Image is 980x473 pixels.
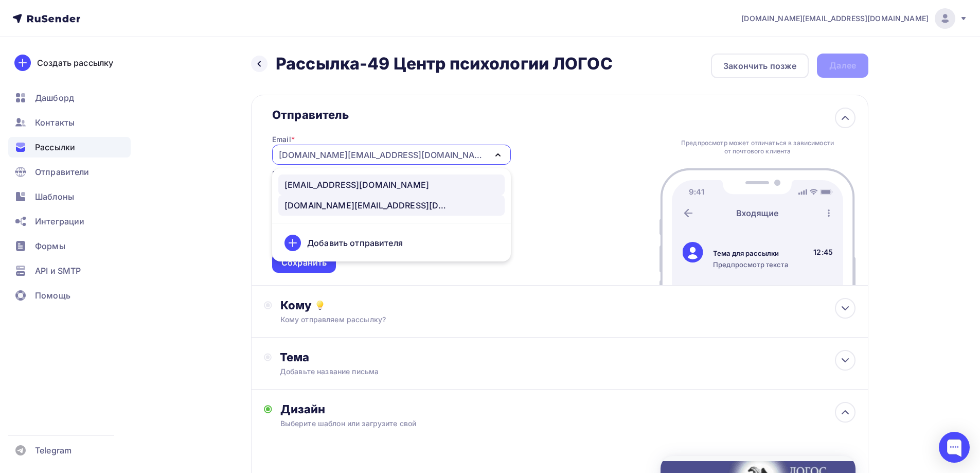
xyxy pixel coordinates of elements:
a: Шаблоны [8,186,131,207]
div: Добавьте название письма [280,366,463,377]
span: [DOMAIN_NAME][EMAIL_ADDRESS][DOMAIN_NAME] [741,13,929,24]
div: Сохранить [281,257,327,269]
div: Предпросмотр может отличаться в зависимости от почтового клиента [679,139,837,155]
div: Создать рассылку [37,57,113,69]
div: Рекомендуем , чтобы рассылка не попала в «Спам» [272,169,511,189]
div: Тема для рассылки [713,249,788,258]
div: Email [272,134,295,145]
a: Дашборд [8,87,131,108]
div: Закончить позже [723,60,796,72]
h2: Рассылка-49 Центр психологии ЛОГОС [276,54,613,74]
a: Отправители [8,162,131,182]
span: API и SMTP [35,265,81,277]
div: Отправитель [272,108,511,122]
div: Добавить отправителя [307,237,403,249]
span: Дашборд [35,92,74,104]
div: 12:45 [813,247,833,257]
span: Отправители [35,166,90,178]
a: Контакты [8,112,131,133]
a: [DOMAIN_NAME][EMAIL_ADDRESS][DOMAIN_NAME] [741,8,968,29]
span: Интеграции [35,215,84,227]
span: Рассылки [35,141,75,153]
div: Выберите шаблон или загрузите свой [280,418,798,429]
div: [DOMAIN_NAME][EMAIL_ADDRESS][DOMAIN_NAME] [279,149,486,161]
div: Тема [280,350,483,364]
ul: [DOMAIN_NAME][EMAIL_ADDRESS][DOMAIN_NAME] [272,168,511,261]
button: [DOMAIN_NAME][EMAIL_ADDRESS][DOMAIN_NAME] [272,145,511,165]
a: Формы [8,236,131,256]
div: Предпросмотр текста [713,260,788,269]
span: Помощь [35,289,70,302]
span: Формы [35,240,65,252]
a: Рассылки [8,137,131,157]
span: Контакты [35,116,75,129]
div: [DOMAIN_NAME][EMAIL_ADDRESS][DOMAIN_NAME] [284,199,449,212]
span: Шаблоны [35,190,74,203]
div: Кому отправляем рассылку? [280,314,798,325]
div: Кому [280,298,856,312]
div: [EMAIL_ADDRESS][DOMAIN_NAME] [284,179,429,191]
span: Telegram [35,444,72,457]
div: Дизайн [280,402,856,416]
